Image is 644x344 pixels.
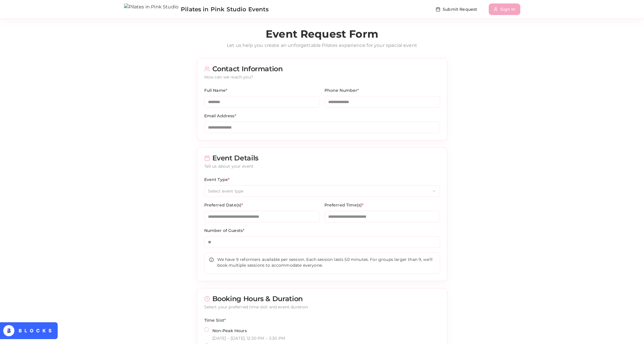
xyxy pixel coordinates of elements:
img: Pilates in Pink Studio [124,3,179,15]
label: Event Type [204,177,230,182]
div: We have 9 reformers available per session. Each session lasts 50 minutes. For groups larger than ... [209,257,435,268]
p: Let us help you create an unforgettable Pilates experience for your special event [197,42,447,49]
label: Preferred Time(s) [324,202,364,208]
div: Event Details [204,155,440,162]
label: Non-Peak Hours [212,328,247,333]
label: Number of Guests [204,228,245,233]
span: Pilates in Pink Studio Events [181,5,269,13]
button: Sign In [489,3,520,15]
label: Email Address [204,113,236,118]
button: Submit Request [431,3,482,15]
a: Pilates in Pink Studio Events [124,3,269,15]
p: [DATE] – [DATE], 12:30 PM – 3:30 PM [212,335,285,341]
label: Time Slot [204,318,226,323]
div: Booking Hours & Duration [204,295,440,302]
div: Contact Information [204,65,440,72]
div: Select your preferred time slot and event duration [204,304,440,310]
label: Full Name [204,88,228,93]
div: Tell us about your event [204,163,440,169]
label: Phone Number [324,88,359,93]
div: How can we reach you? [204,74,440,80]
h1: Event Request Form [197,28,447,40]
label: Preferred Date(s) [204,202,243,208]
